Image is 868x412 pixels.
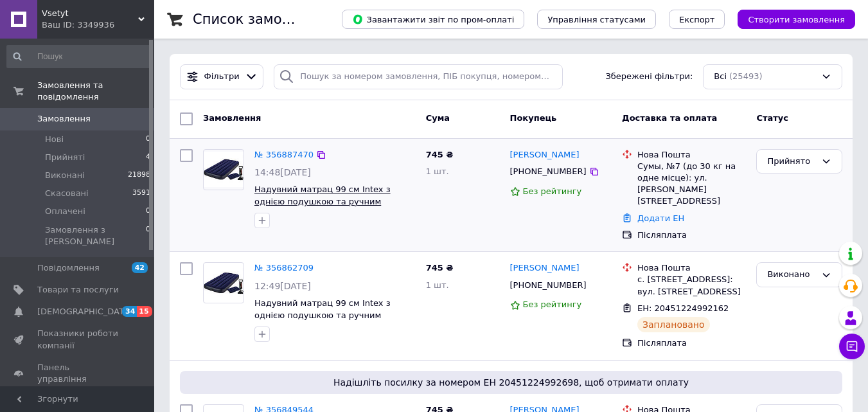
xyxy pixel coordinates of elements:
span: 0 [146,224,150,247]
span: Замовлення [203,113,261,123]
a: Фото товару [203,262,244,303]
span: Нові [45,134,64,145]
span: Замовлення [37,113,91,125]
span: 14:48[DATE] [254,167,311,177]
span: 12:49[DATE] [254,281,311,291]
span: Повідомлення [37,262,100,274]
span: 0 [146,206,150,217]
span: Завантажити звіт по пром-оплаті [352,13,514,25]
span: 34 [122,306,137,317]
span: Експорт [679,15,715,24]
div: [PHONE_NUMBER] [508,277,589,294]
div: Сумы, №7 (до 30 кг на одне місце): ул. [PERSON_NAME][STREET_ADDRESS] [637,161,746,208]
div: Прийнято [767,155,816,168]
span: Скасовані [45,188,89,199]
span: 15 [137,306,152,317]
img: Фото товару [204,152,244,188]
a: [PERSON_NAME] [510,149,580,161]
input: Пошук [6,45,152,68]
span: Прийняті [45,152,85,163]
a: № 356862709 [254,263,314,273]
a: Додати ЕН [637,213,684,223]
span: Виконані [45,170,85,181]
span: 0 [146,134,150,145]
button: Створити замовлення [738,10,855,29]
div: Післяплата [637,337,746,349]
span: Збережені фільтри: [605,71,693,83]
a: Фото товару [203,149,244,190]
div: Заплановано [637,317,710,332]
div: с. [STREET_ADDRESS]: вул. [STREET_ADDRESS] [637,274,746,297]
a: [PERSON_NAME] [510,262,580,274]
span: Фільтри [204,71,240,83]
span: [DEMOGRAPHIC_DATA] [37,306,132,318]
span: 4 [146,152,150,163]
div: Нова Пошта [637,149,746,161]
span: Замовлення та повідомлення [37,80,154,103]
span: Замовлення з [PERSON_NAME] [45,224,146,247]
span: 3591 [132,188,150,199]
div: Виконано [767,268,816,282]
a: Створити замовлення [725,14,855,24]
span: Покупець [510,113,557,123]
button: Чат з покупцем [839,334,865,359]
span: Статус [756,113,788,123]
span: (25493) [729,71,763,81]
span: Cума [426,113,450,123]
div: Нова Пошта [637,262,746,274]
span: ЕН: 20451224992162 [637,303,729,313]
span: Показники роботи компанії [37,328,119,351]
span: Управління статусами [547,15,646,24]
a: № 356887470 [254,150,314,159]
a: Надувний матрац 99 см Intex з однією подушкою та ручним насосом [254,298,391,332]
span: Надішліть посилку за номером ЕН 20451224992698, щоб отримати оплату [185,376,837,389]
img: Фото товару [204,265,244,301]
span: Товари та послуги [37,284,119,296]
button: Експорт [669,10,725,29]
a: Надувний матрац 99 см Intex з однією подушкою та ручним насосом [254,184,391,218]
span: 745 ₴ [426,263,454,273]
button: Завантажити звіт по пром-оплаті [342,10,524,29]
span: Оплачені [45,206,85,217]
span: 1 шт. [426,166,449,176]
input: Пошук за номером замовлення, ПІБ покупця, номером телефону, Email, номером накладної [274,64,562,89]
span: 42 [132,262,148,273]
button: Управління статусами [537,10,656,29]
div: Ваш ID: 3349936 [42,19,154,31]
span: Створити замовлення [748,15,845,24]
span: Доставка та оплата [622,113,717,123]
span: Без рейтингу [523,186,582,196]
div: [PHONE_NUMBER] [508,163,589,180]
span: 1 шт. [426,280,449,290]
span: Без рейтингу [523,300,582,309]
span: Vsetyt [42,8,138,19]
h1: Список замовлень [193,12,323,27]
span: Панель управління [37,362,119,385]
span: 21898 [128,170,150,181]
span: 745 ₴ [426,150,454,159]
span: Всі [714,71,727,83]
div: Післяплата [637,229,746,241]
